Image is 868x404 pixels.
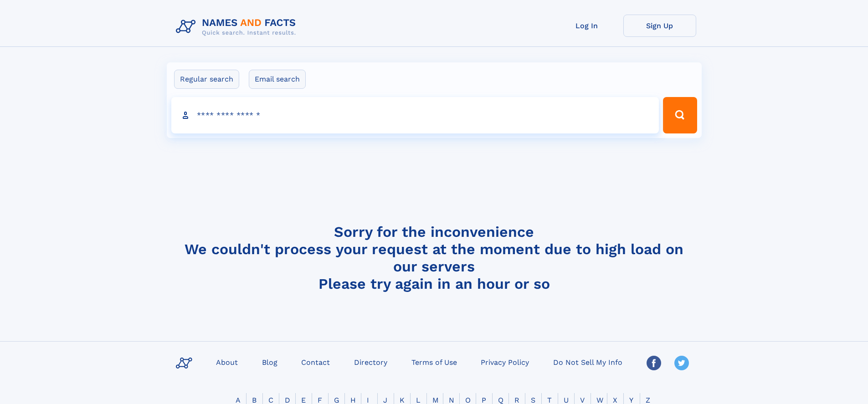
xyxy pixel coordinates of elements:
a: Blog [258,355,281,368]
a: About [212,355,241,368]
a: Privacy Policy [477,355,533,368]
input: search input [171,97,659,133]
a: Terms of Use [408,355,461,368]
a: Contact [298,355,334,368]
img: Facebook [647,356,661,370]
img: Logo Names and Facts [172,15,303,39]
label: Regular search [174,70,239,89]
a: Sign Up [623,15,696,37]
label: Email search [249,70,306,89]
a: Log In [550,15,623,37]
a: Directory [350,355,391,368]
img: Twitter [674,356,689,370]
a: Do Not Sell My Info [550,355,626,368]
button: Search Button [663,97,697,133]
h4: Sorry for the inconvenience We couldn't process your request at the moment due to high load on ou... [172,223,696,292]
